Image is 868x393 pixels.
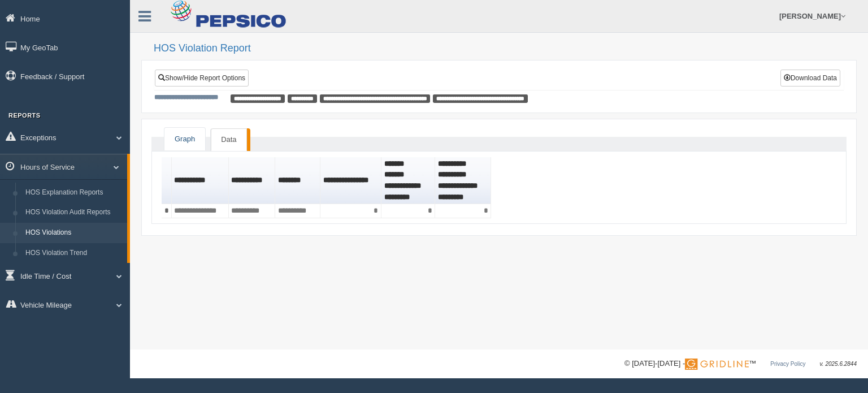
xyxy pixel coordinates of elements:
[20,183,127,203] a: HOS Explanation Reports
[164,128,205,151] a: Graph
[381,157,435,204] th: Sort column
[820,361,857,367] span: v. 2025.6.2844
[20,243,127,264] a: HOS Violation Trend
[211,128,246,152] a: Data
[685,359,749,370] img: Gridline
[770,361,805,367] a: Privacy Policy
[172,157,229,204] th: Sort column
[20,202,127,223] a: HOS Violation Audit Reports
[435,157,491,204] th: Sort column
[229,157,276,204] th: Sort column
[154,43,857,54] h2: HOS Violation Report
[780,70,840,87] button: Download Data
[624,358,857,370] div: © [DATE]-[DATE] - ™
[320,157,381,204] th: Sort column
[20,223,127,243] a: HOS Violations
[275,157,320,204] th: Sort column
[155,70,249,87] a: Show/Hide Report Options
